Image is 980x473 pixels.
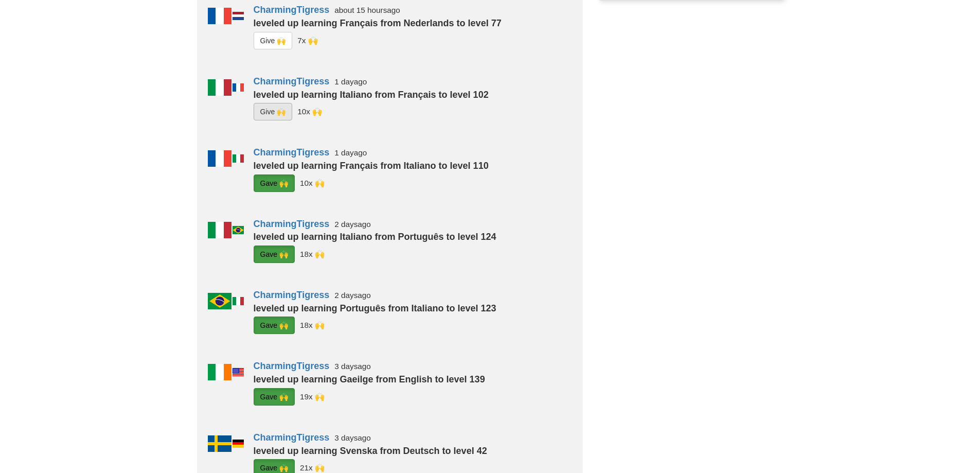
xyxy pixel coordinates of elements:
[254,361,330,371] a: CharmingTigress
[254,18,502,28] strong: leveled up learning Français from Nederlands to level 77
[334,148,367,157] small: 1 day ago
[297,36,317,45] small: superwinston<br />Toshiro42<br />LuciusVorenusX<br />Morela<br />GIlinggalang123<br />sjfree<br /...
[254,432,330,443] a: CharmingTigress
[254,446,487,456] strong: leveled up learning Svenska from Deutsch to level 42
[300,178,325,187] small: Romolo_Ricci<br />RichardX101<br />superwinston<br />_cmns<br />houzuki<br />19cupsofcoffee<br />...
[254,232,496,242] strong: leveled up learning Italiano from Português to level 124
[254,317,295,334] button: Gave 🙌
[254,161,489,171] strong: leveled up learning Français from Italiano to level 110
[334,77,367,86] small: 1 day ago
[300,321,325,329] small: Romolo_Ricci<br />RichardX101<br />superwinston<br />_cmns<br />houzuki<br />19cupsofcoffee<br />...
[254,76,330,86] a: CharmingTigress
[334,433,371,442] small: 3 days ago
[334,291,371,300] small: 2 days ago
[334,6,400,14] small: about 15 hours ago
[254,374,485,384] strong: leveled up learning Gaeilge from English to level 139
[254,147,330,157] a: CharmingTigress
[254,90,489,100] strong: leveled up learning Italiano from Français to level 102
[254,5,330,15] a: CharmingTigress
[254,246,295,263] button: Gave 🙌
[300,250,325,258] small: Romolo_Ricci<br />RichardX101<br />superwinston<br />_cmns<br />houzuki<br />19cupsofcoffee<br />...
[254,219,330,229] a: CharmingTigress
[254,303,496,313] strong: leveled up learning Português from Italiano to level 123
[254,32,293,49] button: Give 🙌
[334,362,371,371] small: 3 days ago
[300,392,325,401] small: RichardX101<br />_cmns<br />19cupsofcoffee<br />Tollak<br />Tighearnach<br />Primal_Hunter<br />W...
[254,290,330,300] a: CharmingTigress
[334,220,371,229] small: 2 days ago
[254,388,295,406] button: Gave 🙌
[300,463,325,472] small: RichardX101<br />19cupsofcoffee<br />Tollak<br />Tighearnach<br />Earluccio<br />Morela<br />GIli...
[254,103,293,120] button: Give 🙌
[254,174,295,192] button: Gave 🙌
[297,107,322,116] small: RichardX101<br />LuciusVorenusX<br />superwinston<br />_cmns<br />houzuki<br />19cupsofcoffee<br ...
